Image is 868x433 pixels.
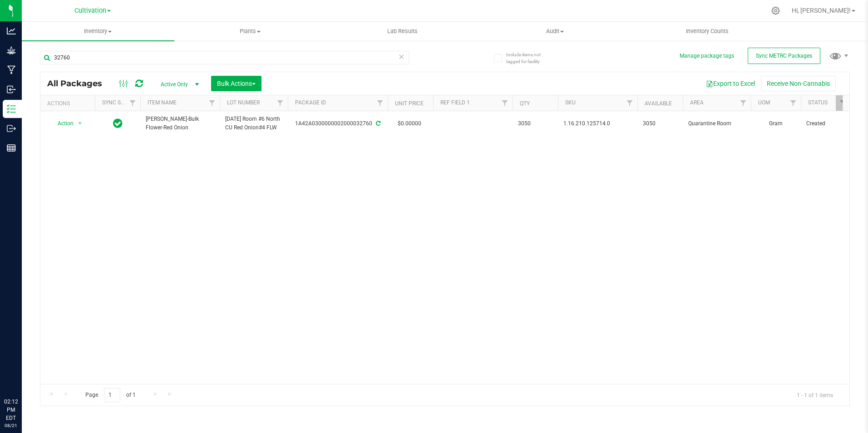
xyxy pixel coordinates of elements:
[225,115,282,132] span: [DATE] Room #6 North CU Red Onion#4 FLW
[806,119,845,128] span: Created
[113,117,123,130] span: In Sync
[622,95,637,111] a: Filter
[399,51,405,63] span: Clear
[479,27,631,35] span: Audit
[174,22,327,41] a: Plants
[7,85,16,94] inline-svg: Inbound
[326,22,479,41] a: Lab Results
[148,99,177,106] a: Item Name
[758,99,770,106] a: UOM
[440,99,470,106] a: Ref Field 1
[563,119,632,128] span: 1.16.210.125714.0
[227,99,260,106] a: Lot Number
[789,388,840,402] span: 1 - 1 of 1 items
[40,51,409,64] input: Search Package ID, Item Name, SKU, Lot or Part Number...
[518,119,552,128] span: 3050
[175,27,326,35] span: Plants
[7,143,16,153] inline-svg: Reports
[217,80,256,87] span: Bulk Actions
[761,76,836,91] button: Receive Non-Cannabis
[736,95,751,111] a: Filter
[792,7,851,14] span: Hi, [PERSON_NAME]!
[22,27,174,35] span: Inventory
[756,119,795,128] span: Gram
[770,6,781,15] div: Manage settings
[748,48,820,64] button: Sync METRC Packages
[688,119,745,128] span: Quarantine Room
[498,95,513,111] a: Filter
[643,119,677,128] span: 3050
[565,99,576,106] a: SKU
[102,99,137,106] a: Sync Status
[211,76,261,91] button: Bulk Actions
[395,100,424,107] a: Unit Price
[47,79,111,89] span: All Packages
[700,76,761,91] button: Export to Excel
[631,22,784,41] a: Inventory Counts
[78,388,143,402] span: Page of 1
[205,95,220,111] a: Filter
[373,95,388,111] a: Filter
[479,22,631,41] a: Audit
[9,360,36,388] iframe: Resource center
[375,120,380,127] span: Sync from Compliance System
[674,27,741,35] span: Inventory Counts
[7,26,16,35] inline-svg: Analytics
[4,422,18,429] p: 08/21
[22,22,174,41] a: Inventory
[645,100,672,107] a: Available
[375,27,430,35] span: Lab Results
[273,95,288,111] a: Filter
[4,398,18,422] p: 02:12 PM EDT
[49,117,74,130] span: Action
[393,117,426,130] span: $0.00000
[680,52,734,60] button: Manage package tags
[7,124,16,133] inline-svg: Outbound
[146,115,214,132] span: [PERSON_NAME]-Bulk Flower-Red Onion
[295,99,326,106] a: Package ID
[7,104,16,113] inline-svg: Inventory
[7,46,16,55] inline-svg: Grow
[125,95,140,111] a: Filter
[47,100,91,107] div: Actions
[74,117,86,130] span: select
[506,51,552,65] span: Include items not tagged for facility
[104,388,120,402] input: 1
[520,100,530,107] a: Qty
[756,53,812,59] span: Sync METRC Packages
[786,95,801,111] a: Filter
[74,7,106,15] span: Cultivation
[808,99,828,106] a: Status
[690,99,704,106] a: Area
[286,119,389,128] div: 1A42A0300000002000032760
[836,95,851,111] a: Filter
[7,65,16,74] inline-svg: Manufacturing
